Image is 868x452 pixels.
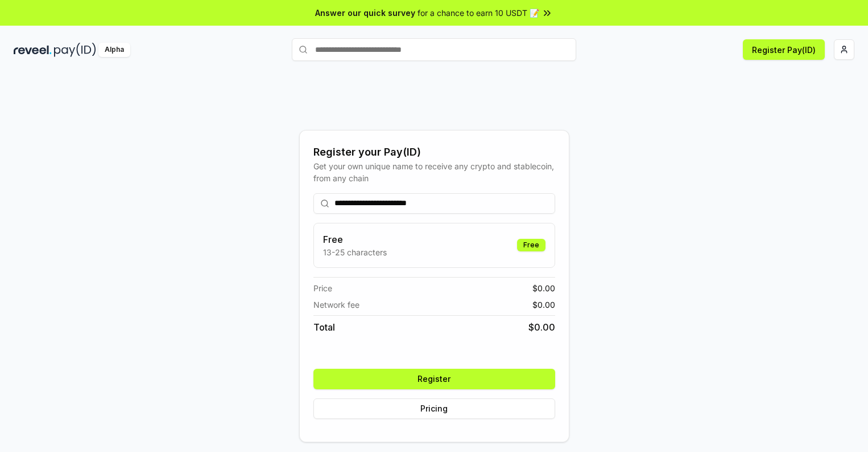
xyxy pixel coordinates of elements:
[313,299,359,311] span: Network fee
[54,43,96,57] img: pay_id
[98,43,130,57] div: Alpha
[323,233,387,246] h3: Free
[313,160,555,184] div: Get your own unique name to receive any crypto and stablecoin, from any chain
[313,369,555,389] button: Register
[517,239,545,251] div: Free
[313,144,555,160] div: Register your Pay(ID)
[532,282,555,294] span: $ 0.00
[532,299,555,311] span: $ 0.00
[313,282,332,294] span: Price
[315,7,415,19] span: Answer our quick survey
[418,7,539,19] span: for a chance to earn 10 USDT 📝
[323,246,387,258] p: 13-25 characters
[14,43,52,57] img: reveel_dark
[313,320,335,334] span: Total
[313,398,555,419] button: Pricing
[743,39,825,60] button: Register Pay(ID)
[528,320,555,334] span: $ 0.00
